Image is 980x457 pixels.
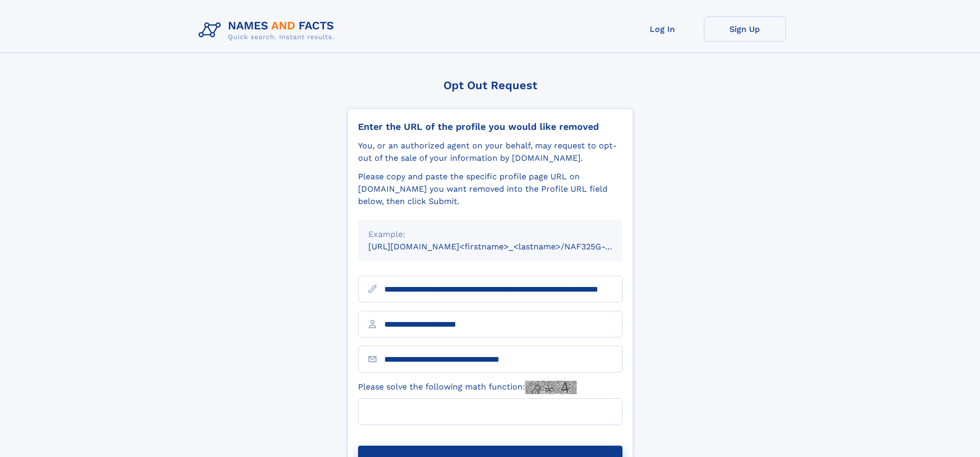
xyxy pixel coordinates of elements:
a: Sign Up [704,16,786,42]
img: Logo Names and Facts [194,16,343,44]
div: You, or an authorized agent on your behalf, may request to opt-out of the sale of your informatio... [358,140,622,164]
a: Log In [621,16,704,42]
div: Enter the URL of the profile you would like removed [358,121,622,132]
small: [URL][DOMAIN_NAME]<firstname>_<lastname>/NAF325G-xxxxxxxx [368,242,642,251]
div: Opt Out Request [347,79,633,92]
label: Please solve the following math function: [358,381,577,394]
div: Example: [368,228,612,241]
div: Please copy and paste the specific profile page URL on [DOMAIN_NAME] you want removed into the Pr... [358,171,622,208]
